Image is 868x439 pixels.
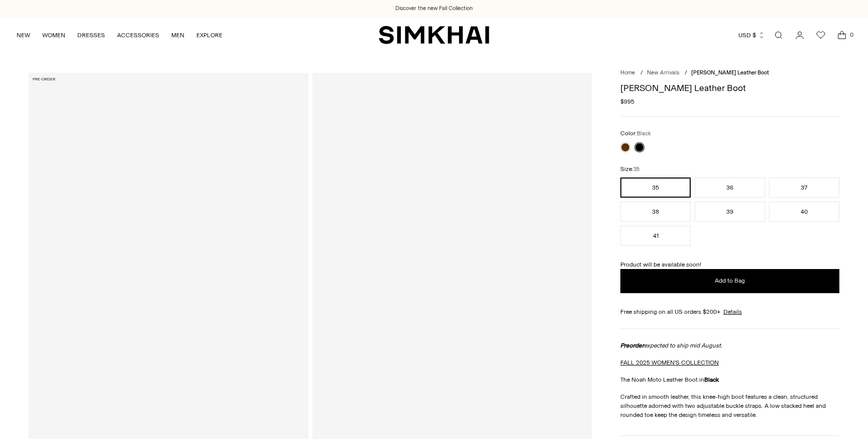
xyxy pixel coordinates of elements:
[832,25,852,45] a: Open cart modal
[790,25,810,45] a: Go to the account page
[685,69,687,77] div: /
[620,69,839,77] nav: breadcrumbs
[640,69,643,77] div: /
[196,24,223,46] a: EXPLORE
[695,202,765,222] button: 39
[637,130,651,137] span: Black
[811,25,831,45] a: Wishlist
[42,24,65,46] a: WOMEN
[647,69,679,76] a: New Arrivals
[620,307,839,316] div: Free shipping on all US orders $200+
[715,277,745,285] span: Add to Bag
[769,202,839,222] button: 40
[691,69,769,76] span: [PERSON_NAME] Leather Boot
[704,376,719,383] strong: Black
[620,226,691,246] button: 41
[620,202,691,222] button: 38
[769,178,839,198] button: 37
[17,24,30,46] a: NEW
[620,129,651,138] label: Color:
[620,164,639,174] label: Size:
[620,342,644,349] em: Preorder
[633,166,639,172] span: 35
[620,83,839,93] h1: [PERSON_NAME] Leather Boot
[644,342,722,349] em: expected to ship mid August.
[379,25,489,45] a: SIMKHAI
[738,24,765,46] button: USD $
[620,375,839,384] p: The Noah Moto Leather Boot in
[77,24,105,46] a: DRESSES
[620,260,839,269] p: Product will be available soon!
[620,269,839,293] button: Add to Bag
[769,25,789,45] a: Open search modal
[620,178,691,198] button: 35
[395,5,473,13] a: Discover the new Fall Collection
[620,359,719,366] a: FALL 2025 WOMEN'S COLLECTION
[171,24,184,46] a: MEN
[695,178,765,198] button: 36
[117,24,159,46] a: ACCESSORIES
[620,69,635,76] a: Home
[620,392,839,419] p: Crafted in smooth leather, this knee-high boot features a clean, structured silhouette adorned wi...
[620,97,634,106] span: $995
[723,307,742,316] a: Details
[847,30,856,39] span: 0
